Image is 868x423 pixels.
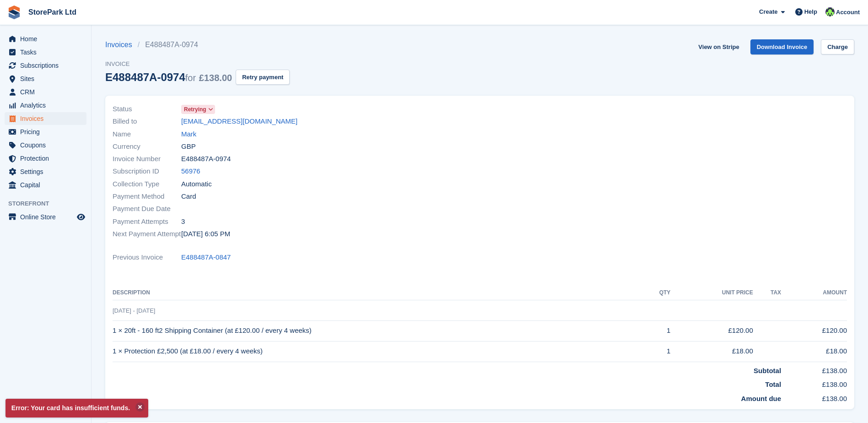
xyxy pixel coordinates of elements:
[20,46,75,59] span: Tasks
[105,60,290,69] span: Invoice
[105,39,138,50] a: Invoices
[181,179,212,190] span: Automatic
[670,341,753,362] td: £18.00
[113,229,181,239] span: Next Payment Attempt
[25,5,80,20] a: StorePark Ltd
[695,39,743,54] a: View on Stripe
[75,211,86,222] a: Preview store
[670,286,753,300] th: Unit Price
[821,39,854,54] a: Charge
[113,141,181,152] span: Currency
[113,341,641,362] td: 1 × Protection £2,500 (at £18.00 / every 4 weeks)
[5,152,86,165] a: menu
[181,217,185,227] span: 3
[181,166,200,177] a: 56976
[781,390,847,404] td: £138.00
[641,320,670,341] td: 1
[754,367,781,374] strong: Subtotal
[20,125,75,138] span: Pricing
[185,73,196,83] span: for
[236,70,290,85] button: Retry payment
[641,286,670,300] th: QTY
[181,229,230,239] time: 2025-08-23 17:05:59 UTC
[836,8,860,17] span: Account
[753,286,781,300] th: Tax
[20,179,75,191] span: Capital
[781,362,847,376] td: £138.00
[113,286,641,300] th: Description
[759,7,777,16] span: Create
[20,99,75,112] span: Analytics
[765,380,781,388] strong: Total
[113,116,181,127] span: Billed to
[20,211,75,223] span: Online Store
[825,7,835,16] img: Ryan Mulcahy
[20,165,75,178] span: Settings
[5,72,86,85] a: menu
[5,112,86,125] a: menu
[181,116,297,127] a: [EMAIL_ADDRESS][DOMAIN_NAME]
[804,7,817,16] span: Help
[113,191,181,202] span: Payment Method
[5,211,86,223] a: menu
[781,286,847,300] th: Amount
[181,252,231,263] a: E488487A-0847
[184,105,206,114] span: Retrying
[5,86,86,98] a: menu
[5,99,86,112] a: menu
[781,376,847,390] td: £138.00
[20,59,75,72] span: Subscriptions
[7,5,21,19] img: stora-icon-8386f47178a22dfd0bd8f6a31ec36ba5ce8667c1dd55bd0f319d3a0aa187defe.svg
[181,104,215,114] a: Retrying
[5,46,86,59] a: menu
[113,320,641,341] td: 1 × 20ft - 160 ft2 Shipping Container (at £120.00 / every 4 weeks)
[20,86,75,98] span: CRM
[5,139,86,152] a: menu
[113,307,155,314] span: [DATE] - [DATE]
[781,341,847,362] td: £18.00
[181,191,196,202] span: Card
[670,320,753,341] td: £120.00
[181,129,196,140] a: Mark
[20,152,75,165] span: Protection
[113,204,181,214] span: Payment Due Date
[181,154,231,164] span: E488487A-0974
[20,139,75,152] span: Coupons
[105,39,290,50] nav: breadcrumbs
[750,39,814,54] a: Download Invoice
[113,217,181,227] span: Payment Attempts
[113,252,181,263] span: Previous Invoice
[113,104,181,114] span: Status
[8,199,91,208] span: Storefront
[5,165,86,178] a: menu
[5,399,148,418] p: Error: Your card has insufficient funds.
[20,33,75,45] span: Home
[199,73,232,83] span: £138.00
[5,59,86,72] a: menu
[781,320,847,341] td: £120.00
[5,125,86,138] a: menu
[741,395,782,402] strong: Amount due
[20,112,75,125] span: Invoices
[20,72,75,85] span: Sites
[113,179,181,190] span: Collection Type
[113,129,181,140] span: Name
[641,341,670,362] td: 1
[113,154,181,164] span: Invoice Number
[105,71,232,83] div: E488487A-0974
[5,179,86,191] a: menu
[181,141,196,152] span: GBP
[5,33,86,45] a: menu
[113,166,181,177] span: Subscription ID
